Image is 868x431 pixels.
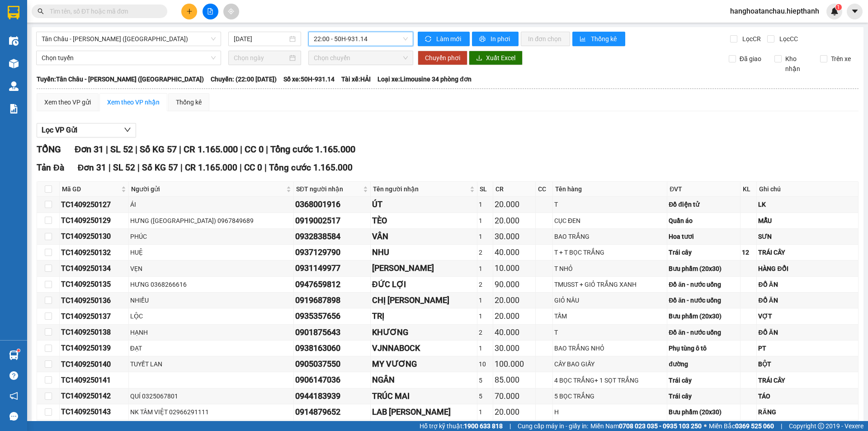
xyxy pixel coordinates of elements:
[207,8,213,14] span: file-add
[372,198,476,211] div: ÚT
[37,76,204,83] b: Tuyến: Tân Châu - [PERSON_NAME] ([GEOGRAPHIC_DATA])
[371,404,477,420] td: LAB LÊ KHẢI
[295,406,369,418] div: 0914879652
[782,54,813,74] span: Kho nhận
[295,326,369,339] div: 0901875643
[479,407,491,417] div: 1
[60,308,129,324] td: TC1409250137
[669,279,739,289] div: Đồ ăn - nước uống
[736,54,765,64] span: Đã giao
[742,247,755,257] div: 12
[420,421,503,431] span: Hỗ trợ kỹ thuật:
[61,263,127,274] div: TC1409250134
[295,278,369,291] div: 0947659812
[294,388,371,404] td: 0944183939
[371,356,477,372] td: MY VƯƠNG
[113,162,135,173] span: SL 52
[739,34,762,44] span: Lọc CR
[61,231,127,242] div: TC1409250130
[244,162,262,173] span: CC 0
[372,262,476,275] div: [PERSON_NAME]
[758,359,856,369] div: BỘT
[495,326,534,339] div: 40.000
[436,34,462,44] span: Làm mới
[479,311,491,321] div: 1
[372,294,476,307] div: CHỊ [PERSON_NAME]
[495,294,534,307] div: 20.000
[495,246,534,259] div: 40.000
[830,7,839,15] img: icon-new-feature
[266,144,268,155] span: |
[741,182,757,197] th: KL
[61,215,127,226] div: TC1409250129
[372,390,476,403] div: TRÚC MAI
[495,214,534,227] div: 20.000
[269,162,353,173] span: Tổng cước 1.165.000
[479,247,491,257] div: 2
[479,199,491,209] div: 1
[758,264,856,274] div: HÀNG ĐỔI
[228,8,234,14] span: aim
[124,126,131,133] span: down
[270,144,355,155] span: Tổng cước 1.165.000
[130,232,292,242] div: PHÚC
[295,214,369,227] div: 0919002517
[9,371,18,380] span: question-circle
[491,34,511,44] span: In phơi
[472,32,519,46] button: printerIn phơi
[42,51,216,65] span: Chọn tuyến
[295,342,369,355] div: 0938163060
[44,97,91,107] div: Xem theo VP gửi
[60,229,129,245] td: TC1409250130
[9,412,18,421] span: message
[554,295,665,305] div: GIỎ NÂU
[60,388,129,404] td: TC1409250142
[371,197,477,213] td: ÚT
[479,391,491,401] div: 5
[495,310,534,322] div: 20.000
[827,54,854,64] span: Trên xe
[314,32,408,46] span: 22:00 - 50H-931.14
[495,342,534,355] div: 30.000
[61,279,127,290] div: TC1409250135
[781,421,782,431] span: |
[477,182,493,197] th: SL
[373,184,468,194] span: Tên người nhận
[294,197,371,213] td: 0368001916
[469,51,523,65] button: downloadXuất Excel
[131,184,284,194] span: Người gửi
[479,327,491,337] div: 2
[245,144,264,155] span: CC 0
[580,36,587,43] span: bar-chart
[130,311,292,321] div: LỘC
[185,162,237,173] span: CR 1.165.000
[372,358,476,370] div: MY VƯƠNG
[60,245,129,260] td: TC1409250132
[42,32,216,46] span: Tân Châu - Hồ Chí Minh (Giường)
[377,74,472,84] span: Loại xe: Limousine 34 phòng đơn
[835,4,842,10] sup: 1
[495,374,534,386] div: 85.000
[9,350,19,360] img: warehouse-icon
[9,392,18,400] span: notification
[295,310,369,322] div: 0935357656
[479,216,491,226] div: 1
[294,356,371,372] td: 0905037550
[554,311,665,321] div: TẤM
[294,293,371,308] td: 0919687898
[142,162,178,173] span: Số KG 57
[211,74,277,84] span: Chuyến: (22:00 [DATE])
[240,144,242,155] span: |
[495,278,534,291] div: 90.000
[61,406,127,417] div: TC1409250143
[294,260,371,276] td: 0931149977
[704,424,707,428] span: ⚪️
[554,375,665,385] div: 4 BỌC TRẮNG+ 1 SỌT TRẮNG
[9,104,19,114] img: solution-icon
[758,247,856,257] div: TRÁI CÂY
[61,342,127,354] div: TC1409250139
[572,32,625,46] button: bar-chartThống kê
[758,327,856,337] div: ĐỒ ĂN
[669,359,739,369] div: đường
[295,262,369,275] div: 0931149977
